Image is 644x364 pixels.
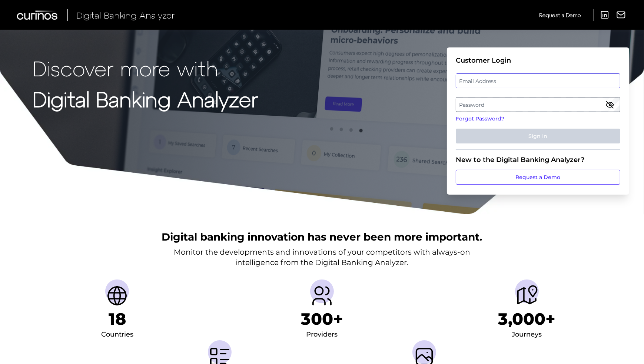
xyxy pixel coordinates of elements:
img: Countries [105,284,129,308]
h1: 300+ [301,309,343,329]
h1: 18 [109,309,126,329]
a: Request a Demo [456,170,620,185]
span: Digital Banking Analyzer [76,10,175,20]
div: Countries [101,329,133,341]
strong: Digital Banking Analyzer [33,86,258,111]
img: Providers [310,284,334,308]
label: Email Address [456,74,620,87]
img: Journeys [515,284,539,308]
a: Request a Demo [539,9,581,21]
p: Discover more with [33,56,258,80]
p: Monitor the developments and innovations of your competitors with always-on intelligence from the... [174,247,470,268]
img: Curinos [17,10,59,20]
label: Password [456,98,620,111]
h1: 3,000+ [498,309,555,329]
div: New to the Digital Banking Analyzer? [456,156,620,164]
span: Request a Demo [539,12,581,18]
div: Customer Login [456,56,620,64]
a: Forgot Password? [456,115,620,123]
h2: Digital banking innovation has never been more important. [162,230,482,244]
div: Journeys [512,329,542,341]
button: Sign In [456,129,620,143]
div: Providers [306,329,338,341]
